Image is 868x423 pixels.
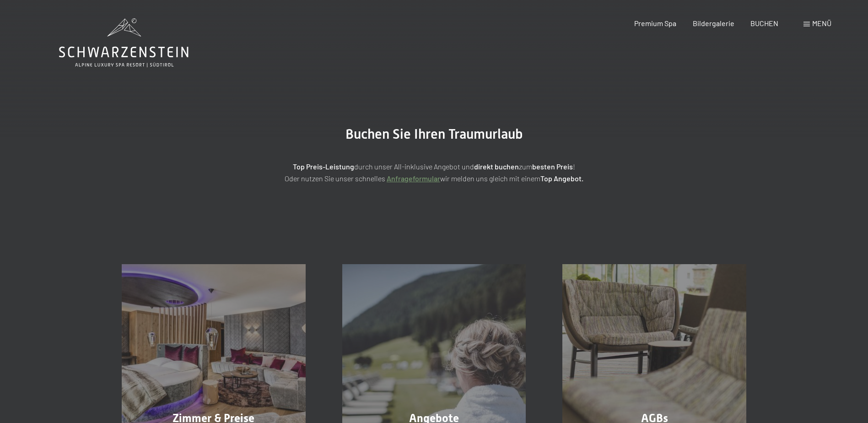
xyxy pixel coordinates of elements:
[474,162,519,171] strong: direkt buchen
[812,19,831,27] span: Menü
[750,19,778,27] a: BUCHEN
[387,174,440,183] a: Anfrageformular
[540,174,583,183] strong: Top Angebot.
[345,126,523,142] span: Buchen Sie Ihren Traumurlaub
[634,19,676,27] a: Premium Spa
[293,162,354,171] strong: Top Preis-Leistung
[532,162,573,171] strong: besten Preis
[693,19,734,27] a: Bildergalerie
[205,161,663,184] p: durch unser All-inklusive Angebot und zum ! Oder nutzen Sie unser schnelles wir melden uns gleich...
